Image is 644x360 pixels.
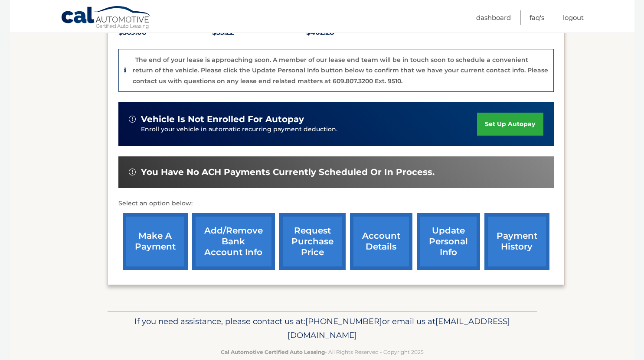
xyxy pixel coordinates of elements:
a: Add/Remove bank account info [192,213,275,270]
p: - All Rights Reserved - Copyright 2025 [113,347,531,357]
p: Enroll your vehicle in automatic recurring payment deduction. [141,125,477,134]
strong: Cal Automotive Certified Auto Leasing [221,349,325,355]
a: make a payment [123,213,188,270]
a: account details [350,213,412,270]
p: If you need assistance, please contact us at: or email us at [113,315,531,342]
a: set up autopay [477,113,543,136]
a: Cal Automotive [61,6,152,31]
p: Select an option below: [118,198,554,209]
img: alert-white.svg [129,116,136,123]
span: vehicle is not enrolled for autopay [141,114,304,125]
a: request purchase price [279,213,346,270]
a: update personal info [417,213,480,270]
p: The end of your lease is approaching soon. A member of our lease end team will be in touch soon t... [133,56,548,85]
img: alert-white.svg [129,169,136,175]
span: [PHONE_NUMBER] [305,316,382,326]
span: You have no ACH payments currently scheduled or in process. [141,167,435,178]
a: payment history [484,213,549,270]
a: Logout [563,10,584,25]
a: Dashboard [476,10,511,25]
a: FAQ's [530,10,544,25]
